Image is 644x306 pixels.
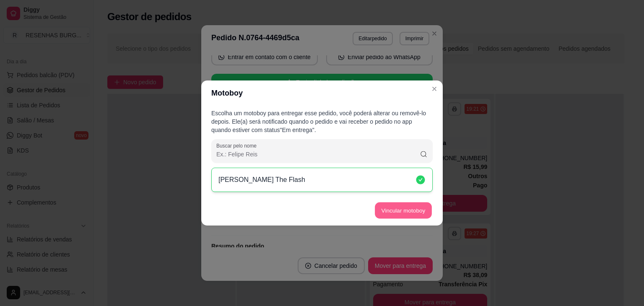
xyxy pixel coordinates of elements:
[428,82,441,96] button: Close
[216,150,420,158] input: Buscar pelo nome
[218,175,305,185] p: [PERSON_NAME] The Flash
[375,202,432,219] button: Vincular motoboy
[201,80,443,106] header: Motoboy
[211,109,433,134] p: Escolha um motoboy para entregar esse pedido, você poderá alterar ou removê-lo depois. Ele(a) ser...
[216,142,260,149] label: Buscar pelo nome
